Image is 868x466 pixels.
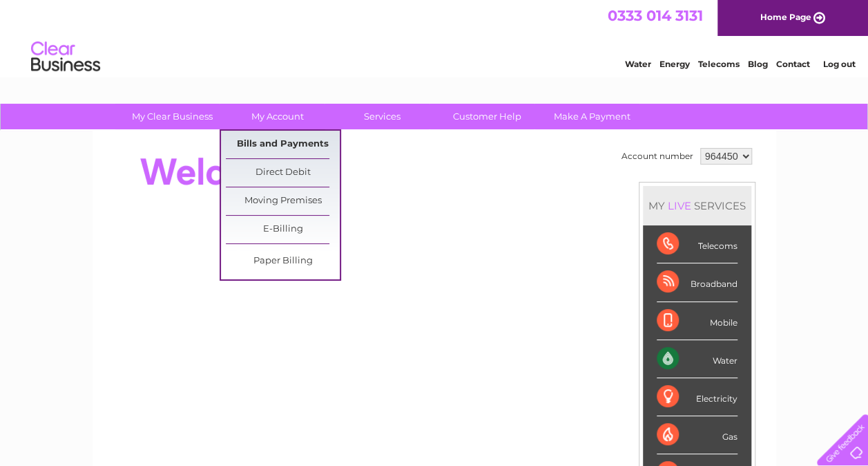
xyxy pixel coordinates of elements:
[657,378,737,416] div: Electricity
[115,104,229,129] a: My Clear Business
[618,145,697,168] td: Account number
[226,248,340,275] a: Paper Billing
[665,199,694,212] div: LIVE
[657,302,737,340] div: Mobile
[625,59,651,69] a: Water
[226,187,340,215] a: Moving Premises
[430,104,544,129] a: Customer Help
[748,59,768,69] a: Blog
[776,59,810,69] a: Contact
[108,8,761,67] div: Clear Business is a trading name of Verastar Limited (registered in [GEOGRAPHIC_DATA] No. 3667643...
[822,59,855,69] a: Log out
[220,104,334,129] a: My Account
[226,159,340,187] a: Direct Debit
[226,131,340,158] a: Bills and Payments
[226,216,340,243] a: E-Billing
[659,59,690,69] a: Energy
[657,225,737,263] div: Telecoms
[657,340,737,378] div: Water
[608,7,703,24] a: 0333 014 3131
[535,104,649,129] a: Make A Payment
[643,186,751,225] div: MY SERVICES
[657,263,737,301] div: Broadband
[325,104,439,129] a: Services
[30,36,101,78] img: logo.png
[657,416,737,454] div: Gas
[698,59,740,69] a: Telecoms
